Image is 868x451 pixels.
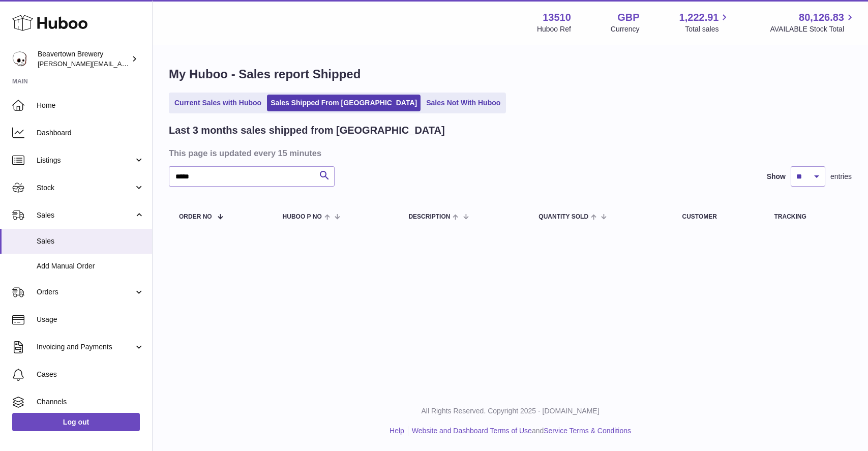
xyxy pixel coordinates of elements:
[37,101,144,110] span: Home
[770,24,856,34] span: AVAILABLE Stock Total
[283,214,322,220] span: Huboo P no
[37,211,134,220] span: Sales
[617,11,639,24] strong: GBP
[682,214,754,220] div: Customer
[543,11,571,24] strong: 13510
[412,427,532,435] a: Website and Dashboard Terms of Use
[830,172,852,182] span: entries
[679,11,719,24] span: 1,222.91
[799,11,844,24] span: 80,126.83
[685,24,730,34] span: Total sales
[538,214,588,220] span: Quantity Sold
[37,236,144,246] span: Sales
[679,11,731,34] a: 1,222.91 Total sales
[611,24,640,34] div: Currency
[37,342,134,352] span: Invoicing and Payments
[12,413,140,431] a: Log out
[423,95,504,111] a: Sales Not With Huboo
[37,128,144,138] span: Dashboard
[169,147,849,159] h3: This page is updated every 15 minutes
[770,11,856,34] a: 80,126.83 AVAILABLE Stock Total
[12,51,27,67] img: Matthew.McCormack@beavertownbrewery.co.uk
[38,49,129,69] div: Beavertown Brewery
[267,95,421,111] a: Sales Shipped From [GEOGRAPHIC_DATA]
[37,315,144,324] span: Usage
[161,406,860,416] p: All Rights Reserved. Copyright 2025 - [DOMAIN_NAME]
[37,183,134,193] span: Stock
[37,287,134,297] span: Orders
[774,214,842,220] div: Tracking
[37,370,144,379] span: Cases
[537,24,571,34] div: Huboo Ref
[179,214,212,220] span: Order No
[37,261,144,271] span: Add Manual Order
[408,214,450,220] span: Description
[408,426,631,436] li: and
[390,427,404,435] a: Help
[37,156,134,165] span: Listings
[38,59,258,68] span: [PERSON_NAME][EMAIL_ADDRESS][PERSON_NAME][DOMAIN_NAME]
[767,172,786,182] label: Show
[37,397,144,407] span: Channels
[544,427,631,435] a: Service Terms & Conditions
[169,124,445,137] h2: Last 3 months sales shipped from [GEOGRAPHIC_DATA]
[171,95,265,111] a: Current Sales with Huboo
[169,66,852,82] h1: My Huboo - Sales report Shipped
